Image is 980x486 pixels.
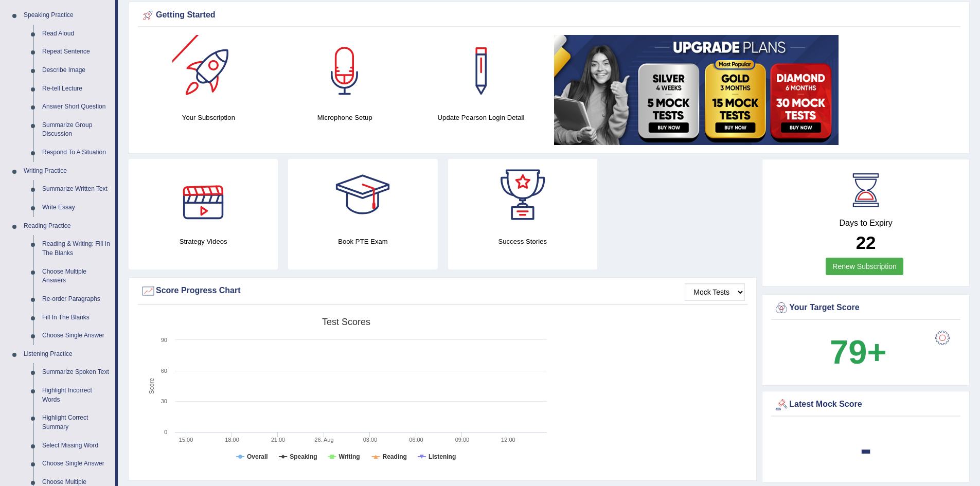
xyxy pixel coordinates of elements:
a: Summarize Group Discussion [38,116,115,143]
a: Highlight Correct Summary [38,409,115,436]
text: 15:00 [179,437,193,443]
b: - [860,430,871,467]
a: Summarize Written Text [38,180,115,199]
tspan: Overall [247,453,268,460]
h4: Strategy Videos [129,236,278,247]
text: 21:00 [271,437,286,443]
a: Select Missing Word [38,437,115,455]
a: Re-order Paragraphs [38,290,115,309]
text: 03:00 [363,437,378,443]
a: Choose Multiple Answers [38,263,115,290]
a: Choose Single Answer [38,327,115,345]
tspan: Score [148,378,155,394]
a: Reading & Writing: Fill In The Blanks [38,235,115,262]
h4: Book PTE Exam [288,236,437,247]
text: 12:00 [501,437,515,443]
div: Your Target Score [774,300,958,316]
a: Answer Short Question [38,98,115,116]
div: Getting Started [140,8,958,23]
text: 60 [161,368,167,374]
a: Choose Single Answer [38,455,115,473]
a: Writing Practice [19,162,115,181]
tspan: Writing [338,453,360,460]
h4: Microphone Setup [282,112,408,123]
text: 18:00 [225,437,239,443]
a: Repeat Sentence [38,43,115,61]
text: 30 [161,398,167,404]
a: Re-tell Lecture [38,80,115,98]
div: Score Progress Chart [140,283,745,299]
a: Reading Practice [19,217,115,236]
h4: Days to Expiry [774,219,958,228]
tspan: 26. Aug [314,437,333,443]
a: Read Aloud [38,25,115,43]
a: Respond To A Situation [38,143,115,162]
text: 06:00 [409,437,423,443]
tspan: Reading [383,453,407,460]
text: 09:00 [455,437,470,443]
h4: Success Stories [448,236,597,247]
a: Describe Image [38,61,115,80]
text: 90 [161,337,167,343]
tspan: Test scores [322,317,370,327]
div: Latest Mock Score [774,397,958,412]
a: Renew Subscription [826,258,903,275]
a: Write Essay [38,199,115,217]
h4: Your Subscription [146,112,272,123]
h4: Update Pearson Login Detail [418,112,544,123]
a: Summarize Spoken Text [38,363,115,382]
a: Speaking Practice [19,6,115,25]
text: 0 [164,429,167,435]
a: Highlight Incorrect Words [38,382,115,409]
a: Fill In The Blanks [38,309,115,327]
a: Listening Practice [19,345,115,364]
b: 79+ [830,333,886,371]
tspan: Speaking [290,453,317,460]
b: 22 [856,232,876,253]
tspan: Listening [429,453,456,460]
img: small5.jpg [554,35,839,145]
